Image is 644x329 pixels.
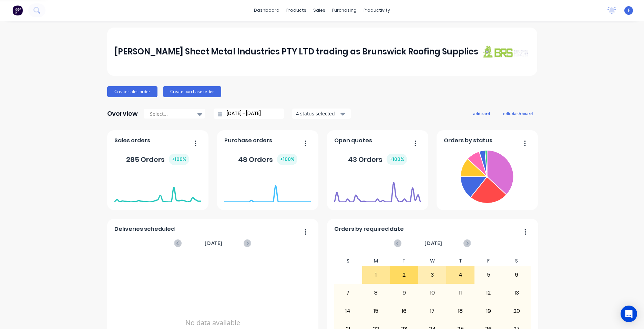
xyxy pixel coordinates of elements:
div: 4 [447,266,474,284]
div: 4 status selected [296,110,339,117]
button: Create purchase order [163,86,221,97]
div: 7 [334,284,362,301]
span: [DATE] [205,239,223,247]
div: purchasing [329,5,360,16]
div: 43 Orders [348,154,407,165]
div: Overview [107,107,138,121]
span: [DATE] [425,239,442,247]
div: 16 [390,302,418,320]
span: F [628,7,630,13]
div: 19 [475,302,502,320]
img: Factory [12,5,23,16]
button: add card [469,109,494,118]
span: Purchase orders [224,136,272,145]
div: 285 Orders [126,154,189,165]
div: productivity [360,5,393,16]
div: 5 [475,266,502,284]
span: Sales orders [114,136,150,145]
div: 18 [447,302,474,320]
div: 2 [390,266,418,284]
div: + 100 % [169,154,189,165]
div: W [418,256,447,266]
div: 10 [419,284,446,301]
div: 20 [503,302,530,320]
div: + 100 % [387,154,407,165]
div: 15 [362,302,390,320]
div: 3 [419,266,446,284]
div: 6 [503,266,530,284]
span: Orders by status [444,136,492,145]
div: 11 [447,284,474,301]
a: dashboard [251,5,283,16]
img: J A Sheet Metal Industries PTY LTD trading as Brunswick Roofing Supplies [481,45,530,58]
button: Create sales order [107,86,157,97]
div: S [502,256,531,266]
div: Open Intercom Messenger [621,306,637,322]
div: products [283,5,310,16]
div: 12 [475,284,502,301]
div: [PERSON_NAME] Sheet Metal Industries PTY LTD trading as Brunswick Roofing Supplies [114,45,478,59]
div: T [390,256,418,266]
div: + 100 % [277,154,297,165]
button: 4 status selected [292,109,351,119]
div: 13 [503,284,530,301]
div: 17 [419,302,446,320]
div: T [446,256,474,266]
div: 1 [362,266,390,284]
div: M [362,256,390,266]
div: 9 [390,284,418,301]
div: 48 Orders [238,154,297,165]
div: S [334,256,362,266]
span: Open quotes [334,136,372,145]
div: F [474,256,503,266]
div: 8 [362,284,390,301]
div: sales [310,5,329,16]
div: 14 [334,302,362,320]
button: edit dashboard [499,109,537,118]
